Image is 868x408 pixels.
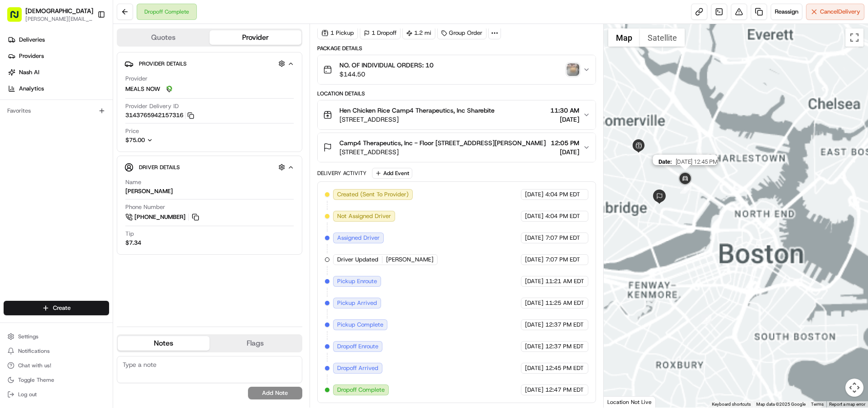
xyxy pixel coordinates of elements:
button: Driver Details [124,160,295,175]
div: Package Details [317,45,596,52]
span: Not Assigned Driver [337,212,391,220]
span: 11:21 AM EDT [545,277,584,285]
button: Toggle fullscreen view [845,28,863,47]
button: CancelDelivery [806,4,864,20]
span: 4:04 PM EDT [545,190,580,199]
span: Nash AI [19,68,39,76]
span: Notifications [18,347,50,355]
button: Hen Chicken Rice Camp4 Therapeutics, Inc Sharebite[STREET_ADDRESS]11:30 AM[DATE] [318,100,596,129]
span: 12:45 PM EDT [545,364,584,372]
span: Pickup Arrived [337,299,377,307]
div: Delivery Activity [317,170,367,177]
span: $144.50 [339,70,434,79]
button: Add Event [372,168,412,179]
span: Tip [125,230,134,238]
button: Provider Details [124,56,295,71]
button: Reassign [771,4,802,20]
span: Pickup Complete [337,321,383,329]
button: [PERSON_NAME][EMAIL_ADDRESS][DOMAIN_NAME] [25,15,93,23]
span: 11:25 AM EDT [545,299,584,307]
img: melas_now_logo.png [164,84,175,95]
a: 💻API Documentation [73,128,149,144]
span: [DATE] [525,364,544,372]
span: Log out [18,391,37,398]
div: $7.34 [125,239,141,247]
span: 7:07 PM EDT [545,234,580,242]
a: Nash AI [4,65,113,80]
a: Providers [4,49,113,63]
span: [PHONE_NUMBER] [134,213,186,221]
span: Pylon [90,153,110,160]
span: Map data ©2025 Google [756,402,806,407]
span: Name [125,178,141,186]
div: 2 [680,184,690,194]
button: photo_proof_of_delivery image [567,63,579,76]
span: [DATE] [550,115,579,124]
a: Deliveries [4,33,113,47]
a: Report a map error [829,402,865,407]
span: Driver Updated [337,256,378,264]
span: 7:07 PM EDT [545,256,580,264]
span: Created (Sent To Provider) [337,190,409,199]
button: [DEMOGRAPHIC_DATA] [25,6,93,15]
span: 12:37 PM EDT [545,321,584,329]
div: Favorites [4,104,109,118]
a: Terms (opens in new tab) [811,402,824,407]
button: Show satellite imagery [640,28,685,47]
span: 12:47 PM EDT [545,386,584,394]
div: 1 Dropoff [360,27,401,39]
a: 📗Knowledge Base [5,128,73,144]
span: Create [53,304,71,312]
span: Analytics [19,85,44,93]
span: Hen Chicken Rice Camp4 Therapeutics, Inc Sharebite [339,106,495,115]
p: Welcome 👋 [9,36,165,51]
span: [DATE] [525,234,544,242]
button: Notes [118,336,210,351]
span: Driver Details [139,164,180,171]
span: Providers [19,52,44,60]
span: Deliveries [19,36,45,44]
span: [DATE] [525,342,544,351]
div: 1.2 mi [402,27,435,39]
span: [DATE] [525,299,544,307]
span: [DATE] [525,190,544,199]
span: Settings [18,333,38,340]
span: [DATE] [525,386,544,394]
span: 12:37 PM EDT [545,342,584,351]
a: Analytics [4,81,113,96]
button: Quotes [118,30,210,45]
button: Show street map [608,28,640,47]
div: Location Not Live [604,396,656,408]
button: Start new chat [154,89,165,100]
span: Dropoff Complete [337,386,385,394]
span: Pickup Enroute [337,277,377,285]
div: 1 Pickup [317,27,358,39]
div: 1 [701,314,711,324]
span: [DATE] 12:45 PM [676,158,718,165]
button: Toggle Theme [4,374,109,386]
span: [DATE] [525,256,544,264]
span: Dropoff Enroute [337,342,378,351]
span: 12:05 PM [551,138,579,147]
a: Powered byPylon [64,153,110,160]
span: [DATE] [525,277,544,285]
span: $75.00 [125,136,145,144]
div: [PERSON_NAME] [125,187,173,195]
span: Provider Delivery ID [125,102,179,110]
button: Flags [210,336,301,351]
button: $75.00 [125,136,205,144]
button: Settings [4,330,109,343]
button: NO. OF INDIVIDUAL ORDERS: 10$144.50photo_proof_of_delivery image [318,55,596,84]
span: API Documentation [86,131,145,140]
span: Toggle Theme [18,376,54,384]
button: Notifications [4,345,109,357]
div: 💻 [76,132,84,139]
span: Chat with us! [18,362,51,369]
button: Map camera controls [845,379,863,397]
span: [DATE] [551,147,579,157]
span: [DATE] [525,321,544,329]
button: Log out [4,388,109,401]
span: NO. OF INDIVIDUAL ORDERS: 10 [339,61,434,70]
